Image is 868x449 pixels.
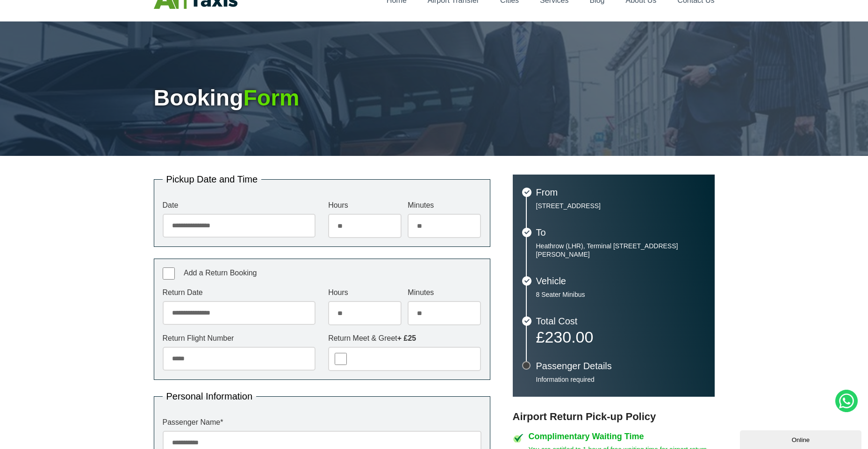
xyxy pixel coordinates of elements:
[328,289,402,296] label: Hours
[536,316,705,326] h3: Total Cost
[536,290,705,299] p: 8 Seater Minibus
[536,330,705,344] p: £
[397,334,416,342] strong: + £25
[536,188,705,197] h3: From
[536,242,705,259] p: Heathrow (LHR), Terminal [STREET_ADDRESS][PERSON_NAME]
[536,276,705,286] h3: Vehicle
[163,202,316,209] label: Date
[163,289,316,296] label: Return Date
[529,432,715,441] h4: Complimentary Waiting Time
[536,361,705,371] h3: Passenger Details
[408,202,481,209] label: Minutes
[328,202,402,209] label: Hours
[184,269,257,277] span: Add a Return Booking
[740,428,863,449] iframe: chat widget
[513,411,715,423] h3: Airport Return Pick-up Policy
[163,175,262,184] legend: Pickup Date and Time
[163,392,257,401] legend: Personal Information
[408,289,481,296] label: Minutes
[163,335,316,342] label: Return Flight Number
[243,85,299,110] span: Form
[545,328,593,346] span: 230.00
[163,419,481,426] label: Passenger Name
[328,335,481,342] label: Return Meet & Greet
[163,267,175,280] input: Add a Return Booking
[536,202,705,210] p: [STREET_ADDRESS]
[536,375,705,384] p: Information required
[536,228,705,237] h3: To
[154,87,715,109] h1: Booking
